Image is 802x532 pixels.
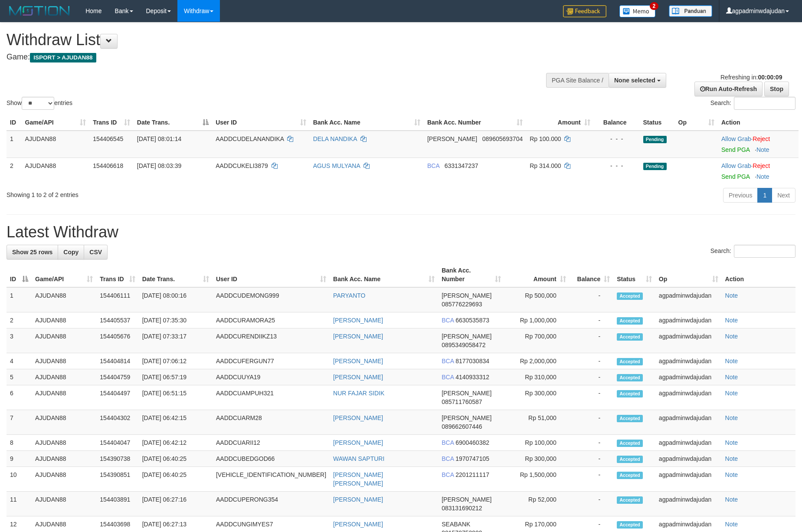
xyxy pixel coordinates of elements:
span: 154406618 [93,162,123,169]
td: 7 [7,410,32,435]
td: 11 [7,492,32,516]
td: AJUDAN88 [32,287,96,312]
a: Copy [58,245,84,259]
div: - - - [597,161,636,170]
a: Note [725,496,738,503]
span: Copy 089662607446 to clipboard [442,423,482,430]
span: [PERSON_NAME] [442,390,491,397]
a: Send PGA [721,146,750,153]
td: - [570,353,614,369]
td: agpadminwdajudan [655,353,722,369]
a: Next [772,188,795,203]
td: AJUDAN88 [32,435,96,451]
span: None selected [614,77,655,84]
td: 4 [7,353,32,369]
td: - [570,328,614,353]
td: · [718,131,799,158]
td: AADDCUPERONG354 [213,492,330,516]
a: DELA NANDIKA [313,135,357,142]
input: Search: [734,245,795,258]
span: Accepted [617,521,643,529]
td: AJUDAN88 [32,492,96,516]
td: - [570,312,614,328]
td: AJUDAN88 [32,312,96,328]
span: 2 [650,2,659,10]
a: Note [725,521,738,528]
img: MOTION_logo.png [7,4,72,17]
span: Accepted [617,333,643,341]
th: User ID: activate to sort column ascending [212,115,309,131]
td: [DATE] 07:06:12 [139,353,213,369]
a: Note [725,292,738,299]
td: [DATE] 06:40:25 [139,451,213,467]
span: [PERSON_NAME] [442,333,491,340]
th: Bank Acc. Number: activate to sort column ascending [438,263,504,287]
td: Rp 1,000,000 [504,312,570,328]
a: [PERSON_NAME] [333,496,383,503]
th: Action [722,263,795,287]
span: Accepted [617,496,643,504]
a: Note [725,455,738,462]
th: Bank Acc. Name: activate to sort column ascending [310,115,424,131]
span: Copy 085711760587 to clipboard [442,398,482,405]
td: 154404302 [96,410,138,435]
span: Accepted [617,415,643,422]
span: Copy 083131690212 to clipboard [442,505,482,512]
td: 154403891 [96,492,138,516]
a: [PERSON_NAME] [333,358,383,365]
td: AJUDAN88 [32,410,96,435]
td: Rp 1,500,000 [504,467,570,492]
a: Note [725,414,738,421]
td: [DATE] 06:51:15 [139,385,213,410]
a: [PERSON_NAME] [333,521,383,528]
td: 8 [7,435,32,451]
div: PGA Site Balance / [546,73,609,88]
a: Note [725,390,738,397]
a: Note [725,471,738,478]
span: Copy 6630535873 to clipboard [455,317,489,324]
th: User ID: activate to sort column ascending [213,263,330,287]
td: 154404759 [96,369,138,385]
td: · [718,158,799,184]
th: Trans ID: activate to sort column ascending [96,263,138,287]
a: [PERSON_NAME] [333,333,383,340]
td: - [570,287,614,312]
h4: Game: [7,53,526,62]
span: Copy [63,249,79,256]
h1: Withdraw List [7,31,526,49]
span: SEABANK [442,521,470,528]
td: AADDCUAMPUH321 [213,385,330,410]
span: BCA [442,471,454,478]
td: agpadminwdajudan [655,312,722,328]
span: BCA [442,439,454,446]
td: Rp 52,000 [504,492,570,516]
td: 2 [7,158,22,184]
th: Date Trans.: activate to sort column descending [134,115,212,131]
a: Previous [723,188,758,203]
a: Allow Grab [721,162,751,169]
td: - [570,435,614,451]
td: - [570,385,614,410]
th: Trans ID: activate to sort column ascending [89,115,134,131]
span: Rp 314.000 [530,162,561,169]
span: Copy 6900460382 to clipboard [455,439,489,446]
td: 154404047 [96,435,138,451]
td: AJUDAN88 [22,131,90,158]
span: 154406545 [93,135,123,142]
th: Bank Acc. Number: activate to sort column ascending [424,115,526,131]
th: Status [640,115,675,131]
a: Note [725,333,738,340]
td: 5 [7,369,32,385]
span: Accepted [617,472,643,479]
td: 154406111 [96,287,138,312]
td: AADDCUDEMONG999 [213,287,330,312]
span: AADDCUDELANANDIKA [216,135,284,142]
td: 154390738 [96,451,138,467]
span: Accepted [617,390,643,397]
th: Date Trans.: activate to sort column ascending [139,263,213,287]
th: Action [718,115,799,131]
a: WAWAN SAPTURI [333,455,384,462]
td: - [570,467,614,492]
a: [PERSON_NAME] [333,414,383,421]
td: [DATE] 06:42:12 [139,435,213,451]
